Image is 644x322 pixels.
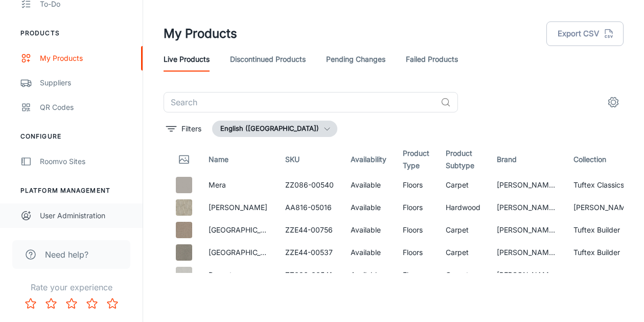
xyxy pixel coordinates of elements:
button: Rate 4 star [82,293,102,314]
td: Floors [395,174,438,196]
p: [GEOGRAPHIC_DATA] [209,247,269,258]
button: Rate 3 star [61,293,82,314]
p: Filters [181,123,201,134]
td: Available [342,174,395,196]
td: ZZE44-00756 [277,219,342,241]
p: Rate your experience [8,281,134,293]
th: SKU [277,145,342,174]
td: Available [342,264,395,286]
p: [GEOGRAPHIC_DATA] [209,224,269,236]
th: Brand [489,145,565,174]
button: Export CSV [546,21,624,46]
a: Discontinued Products [230,47,306,72]
td: Available [342,241,395,264]
td: ZZE44-00537 [277,241,342,264]
a: Pending Changes [326,47,385,72]
td: Tuftex Builder [565,241,640,264]
td: Tuftex Builder [565,219,640,241]
td: Floors [395,264,438,286]
th: Availability [342,145,395,174]
td: Carpet [438,174,489,196]
td: Floors [395,219,438,241]
td: [PERSON_NAME] Tuftex [489,174,565,196]
button: settings [603,92,624,112]
th: Product Subtype [438,145,489,174]
td: [PERSON_NAME] Tuftex [489,196,565,219]
td: Available [342,196,395,219]
th: Collection [565,145,640,174]
th: Name [200,145,277,174]
button: Rate 2 star [41,293,61,314]
button: Rate 1 star [20,293,41,314]
td: [PERSON_NAME] Tuftex [489,219,565,241]
td: Carpet [438,264,489,286]
div: QR Codes [40,102,132,113]
button: filter [164,121,204,137]
td: Floors [395,241,438,264]
th: Product Type [395,145,438,174]
h1: My Products [164,25,237,43]
div: Roomvo Sites [40,156,132,167]
button: Rate 5 star [102,293,123,314]
span: Need help? [45,248,88,261]
p: Mera [209,179,269,191]
td: [PERSON_NAME] [565,196,640,219]
p: [PERSON_NAME] [209,202,269,213]
td: [PERSON_NAME] Tuftex [489,241,565,264]
td: ZZ086-00540 [277,174,342,196]
svg: Thumbnail [178,153,190,166]
a: Failed Products [406,47,458,72]
td: Available [342,219,395,241]
td: [PERSON_NAME] Tuftex [489,264,565,286]
td: Floors [395,196,438,219]
td: Hardwood [438,196,489,219]
a: Live Products [164,47,210,72]
div: Suppliers [40,77,132,88]
p: Dynasty [209,269,269,281]
td: Carpet [438,241,489,264]
td: Carpet [438,219,489,241]
td: ZZ096-00541 [277,264,342,286]
input: Search [164,92,436,112]
td: AA816-05016 [277,196,342,219]
button: English ([GEOGRAPHIC_DATA]) [212,121,337,137]
div: My Products [40,53,132,64]
td: Tuftex Classics [565,174,640,196]
div: User Administration [40,210,132,221]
